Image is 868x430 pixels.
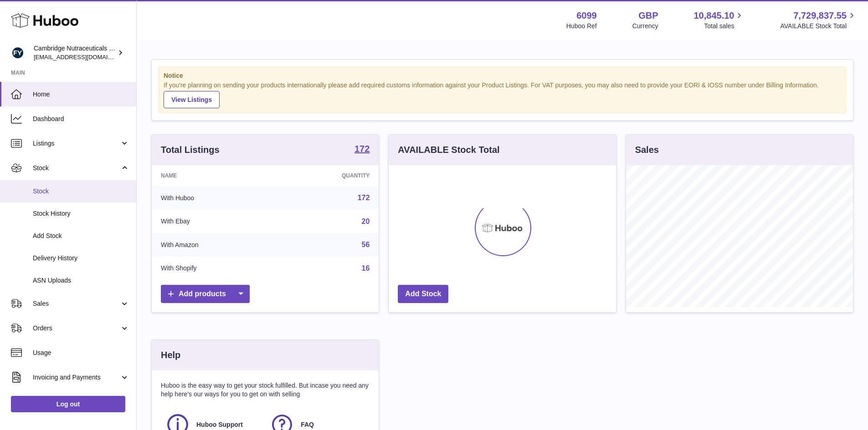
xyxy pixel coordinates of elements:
[576,10,597,22] strong: 6099
[301,420,314,429] span: FAQ
[152,165,276,186] th: Name
[632,22,658,30] div: Currency
[693,10,734,22] span: 10,845.10
[398,144,499,156] h3: AVAILABLE Stock Total
[33,115,129,123] span: Dashboard
[780,22,857,30] span: AVAILABLE Stock Total
[152,233,276,257] td: With Amazon
[693,10,745,30] a: 10,845.10 Total sales
[34,44,116,61] div: Cambridge Nutraceuticals Ltd
[33,373,120,382] span: Invoicing and Payments
[33,324,120,333] span: Orders
[161,349,180,361] h3: Help
[566,22,597,30] div: Huboo Ref
[33,209,129,218] span: Stock History
[161,381,370,399] p: Huboo is the easy way to get your stock fulfilled. But incase you need any help here's our ways f...
[33,90,129,99] span: Home
[33,299,120,308] span: Sales
[152,210,276,233] td: With Ebay
[398,285,448,304] a: Add Stock
[164,81,841,108] div: If you're planning on sending your products internationally please add required customs informati...
[635,144,659,156] h3: Sales
[780,10,857,30] a: 7,729,837.55 AVAILABLE Stock Total
[11,46,25,60] img: huboo@camnutra.com
[196,420,243,429] span: Huboo Support
[34,53,134,61] span: [EMAIL_ADDRESS][DOMAIN_NAME]
[793,10,847,22] span: 7,729,837.55
[33,349,129,357] span: Usage
[152,186,276,210] td: With Huboo
[33,139,120,148] span: Listings
[164,91,220,108] a: View Listings
[638,10,658,22] strong: GBP
[161,144,220,156] h3: Total Listings
[33,254,129,263] span: Delivery History
[354,144,370,153] strong: 172
[152,257,276,280] td: With Shopify
[164,71,841,80] strong: Notice
[11,396,125,412] a: Log out
[33,187,129,196] span: Stock
[33,232,129,240] span: Add Stock
[704,22,745,30] span: Total sales
[161,285,250,304] a: Add products
[276,165,379,186] th: Quantity
[33,276,129,285] span: ASN Uploads
[362,241,370,248] a: 56
[358,194,370,202] a: 172
[33,164,120,172] span: Stock
[362,218,370,225] a: 20
[362,264,370,272] a: 16
[354,144,370,155] a: 172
